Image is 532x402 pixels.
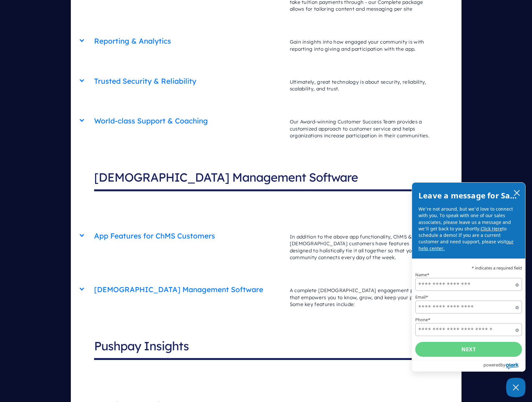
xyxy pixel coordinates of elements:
[283,112,438,145] p: Our Award-winning Customer Success Team provides a customized approach to customer service and he...
[94,333,438,360] h2: Pushpay Insights
[94,165,438,191] h2: [DEMOGRAPHIC_DATA] Management Software
[415,295,522,299] label: Email*
[415,318,522,322] label: Phone*
[415,266,522,270] p: * indicates a required field
[94,73,283,90] h2: Trusted Security & Reliability
[94,281,283,298] h2: [DEMOGRAPHIC_DATA] Management Software
[415,342,522,357] button: Next
[418,238,514,251] a: our help center.
[516,306,519,309] span: Required field
[415,273,522,277] label: Name*
[501,361,505,369] span: by
[516,329,519,332] span: Required field
[415,323,522,336] input: Phone
[283,32,438,59] p: Gain insights into how engaged your community is with reporting into giving and participation wit...
[506,378,526,397] button: Close Chatbox
[481,226,502,232] a: Click Here
[94,113,283,129] h2: World-class Support & Coaching
[516,283,519,287] span: Required field
[418,206,519,252] p: We're not around, but we'd love to connect with you. To speak with one of our sales associates, p...
[512,188,522,197] button: close chatbox
[483,361,501,369] span: powered
[94,228,283,244] h2: App Features for ChMS Customers
[483,360,525,371] a: Powered by Olark
[283,280,438,314] p: A complete [DEMOGRAPHIC_DATA] engagement platform that empowers you to know, grow, and keep your ...
[94,33,283,49] h2: Reporting & Analytics
[418,189,519,202] h2: Leave a message for Sales!
[283,227,438,267] p: In addition to the above app functionality, ChMS & [DEMOGRAPHIC_DATA] customers have features des...
[412,182,526,372] div: olark chatbox
[415,278,522,291] input: Name
[415,301,522,313] input: Email
[283,72,438,99] p: Ultimately, great technology is about security, reliability, scalability, and trust.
